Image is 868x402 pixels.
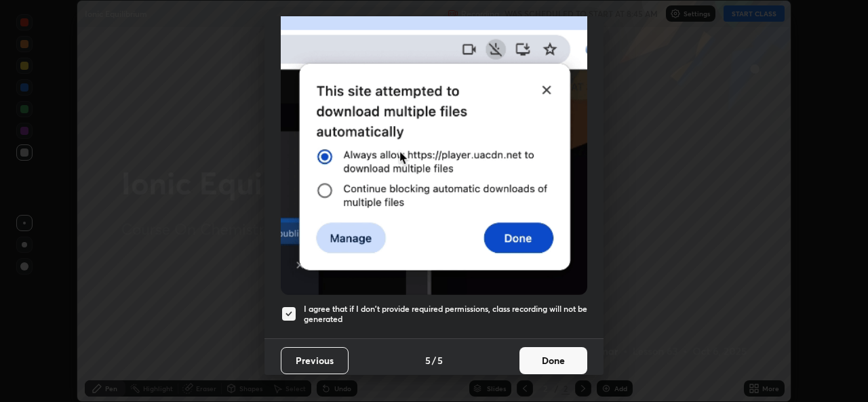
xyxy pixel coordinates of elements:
[432,353,436,367] h4: /
[281,347,349,374] button: Previous
[425,353,431,367] h4: 5
[304,304,587,325] h5: I agree that if I don't provide required permissions, class recording will not be generated
[437,353,443,367] h4: 5
[519,347,587,374] button: Done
